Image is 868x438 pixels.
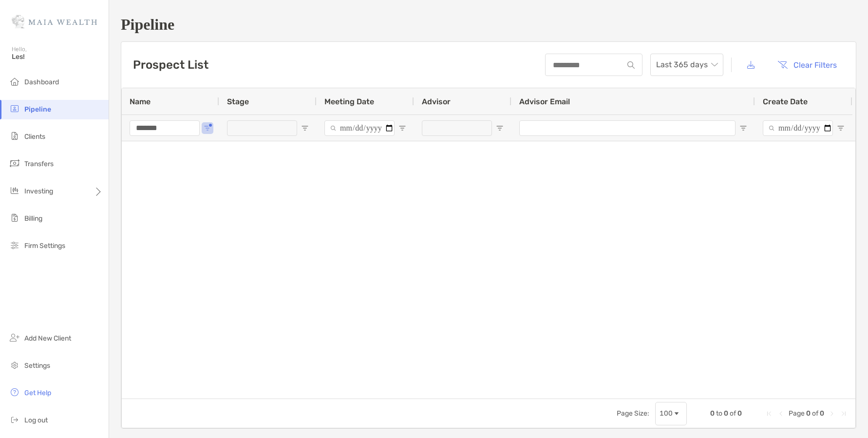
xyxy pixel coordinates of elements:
[133,58,208,72] h3: Prospect List
[627,61,635,69] img: input icon
[9,239,20,251] img: firm-settings icon
[24,133,45,141] span: Clients
[763,97,808,106] span: Create Date
[9,359,20,371] img: settings icon
[422,97,451,106] span: Advisor
[9,414,20,425] img: logout icon
[806,409,811,418] span: 0
[716,409,722,418] span: to
[837,124,845,132] button: Open Filter Menu
[656,54,717,76] span: Last 365 days
[324,97,374,106] span: Meeting Date
[9,76,20,87] img: dashboard icon
[398,124,406,132] button: Open Filter Menu
[24,334,71,343] span: Add New Client
[777,410,785,418] div: Previous Page
[24,187,53,195] span: Investing
[9,386,20,398] img: get-help icon
[9,212,20,224] img: billing icon
[496,124,504,132] button: Open Filter Menu
[24,78,59,86] span: Dashboard
[724,409,728,418] span: 0
[730,409,736,418] span: of
[737,409,742,418] span: 0
[12,53,103,61] span: Les!
[519,97,570,106] span: Advisor Email
[130,97,151,106] span: Name
[9,185,20,196] img: investing icon
[9,130,20,142] img: clients icon
[324,120,395,136] input: Meeting Date Filter Input
[789,409,805,418] span: Page
[660,409,673,418] div: 100
[655,402,687,425] div: Page Size
[121,16,856,34] h1: Pipeline
[840,410,848,418] div: Last Page
[763,120,833,136] input: Create Date Filter Input
[812,409,818,418] span: of
[617,409,649,418] div: Page Size:
[12,4,97,39] img: Zoe Logo
[24,416,48,424] span: Log out
[770,54,844,76] button: Clear Filters
[710,409,715,418] span: 0
[24,160,54,168] span: Transfers
[828,410,836,418] div: Next Page
[765,410,773,418] div: First Page
[9,157,20,169] img: transfers icon
[227,97,249,106] span: Stage
[24,214,42,223] span: Billing
[9,103,20,114] img: pipeline icon
[519,120,736,136] input: Advisor Email Filter Input
[820,409,824,418] span: 0
[301,124,309,132] button: Open Filter Menu
[24,105,51,114] span: Pipeline
[204,124,211,132] button: Open Filter Menu
[739,124,747,132] button: Open Filter Menu
[24,389,51,397] span: Get Help
[24,362,50,370] span: Settings
[24,242,65,250] span: Firm Settings
[9,332,20,343] img: add_new_client icon
[130,120,200,136] input: Name Filter Input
